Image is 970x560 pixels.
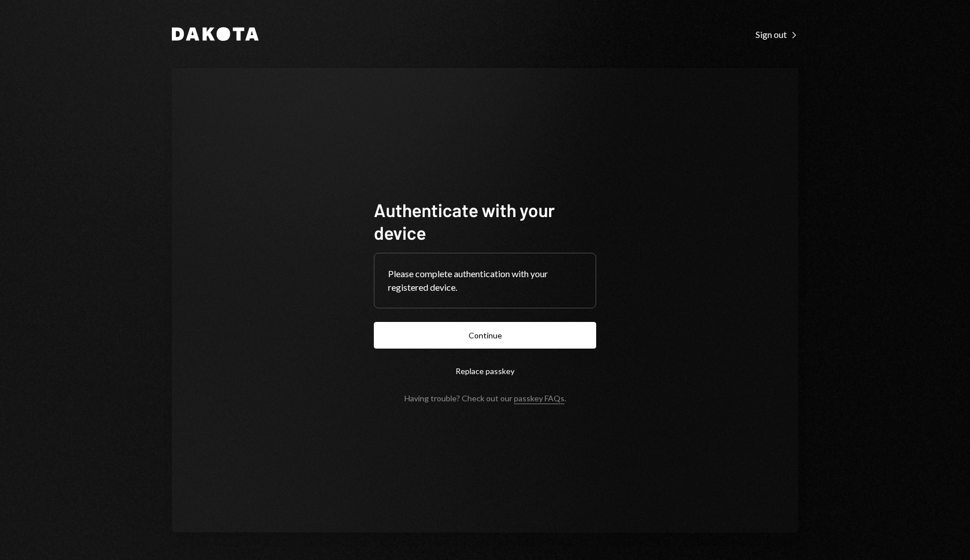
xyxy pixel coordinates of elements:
[388,267,582,294] div: Please complete authentication with your registered device.
[756,28,798,40] a: Sign out
[756,29,798,40] div: Sign out
[404,393,566,403] div: Having trouble? Check out our .
[514,393,564,404] a: passkey FAQs
[374,198,596,244] h1: Authenticate with your device
[374,322,596,349] button: Continue
[374,358,596,384] button: Replace passkey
